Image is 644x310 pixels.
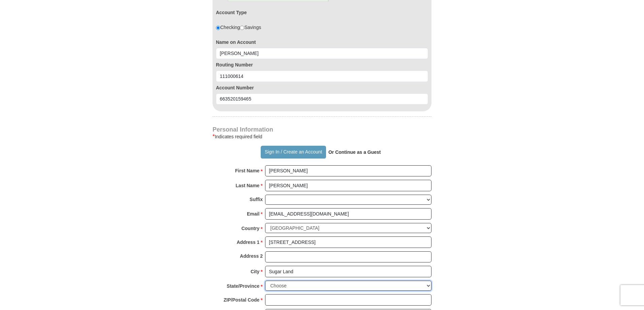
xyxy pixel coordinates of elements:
[241,224,260,233] strong: Country
[247,209,259,219] strong: Email
[227,281,259,291] strong: State/Province
[240,251,263,261] strong: Address 2
[216,84,428,91] label: Account Number
[216,61,428,68] label: Routing Number
[216,39,428,46] label: Name on Account
[213,133,431,141] div: Indicates required field
[216,24,261,31] div: Checking Savings
[237,237,260,247] strong: Address 1
[328,149,381,155] strong: Or Continue as a Guest
[216,9,247,16] label: Account Type
[235,166,259,175] strong: First Name
[213,127,431,132] h4: Personal Information
[250,195,263,204] strong: Suffix
[251,267,259,276] strong: City
[236,181,260,190] strong: Last Name
[224,295,260,305] strong: ZIP/Postal Code
[261,146,326,159] button: Sign In / Create an Account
